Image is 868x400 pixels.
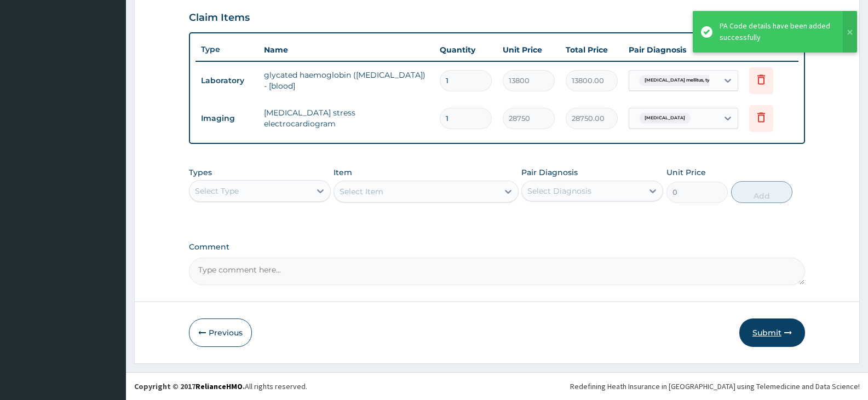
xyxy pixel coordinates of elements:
div: Redefining Heath Insurance in [GEOGRAPHIC_DATA] using Telemedicine and Data Science! [570,381,860,392]
button: Previous [189,318,252,347]
th: Quantity [434,39,497,61]
label: Unit Price [666,167,706,178]
td: Imaging [196,108,258,129]
h3: Claim Items [189,12,250,24]
div: PA Code details have been added successfully [720,20,832,43]
td: [MEDICAL_DATA] stress electrocardiogram [258,102,434,135]
span: [MEDICAL_DATA] [639,113,691,124]
div: Select Diagnosis [527,185,591,196]
button: Submit [739,318,805,347]
a: RelianceHMO [196,381,243,391]
button: Add [731,181,792,203]
label: Types [189,168,212,177]
span: [MEDICAL_DATA] mellitus, type unspec... [639,75,741,86]
label: Item [334,167,352,178]
label: Pair Diagnosis [521,167,578,178]
th: Type [196,39,258,60]
td: Laboratory [196,71,258,91]
th: Total Price [560,39,623,61]
td: glycated haemoglobin ([MEDICAL_DATA]) - [blood] [258,64,434,97]
strong: Copyright © 2017 . [134,381,245,391]
label: Comment [189,242,805,252]
div: Select Type [195,185,239,196]
th: Name [258,39,434,61]
th: Unit Price [497,39,560,61]
footer: All rights reserved. [126,372,868,400]
th: Pair Diagnosis [623,39,744,61]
